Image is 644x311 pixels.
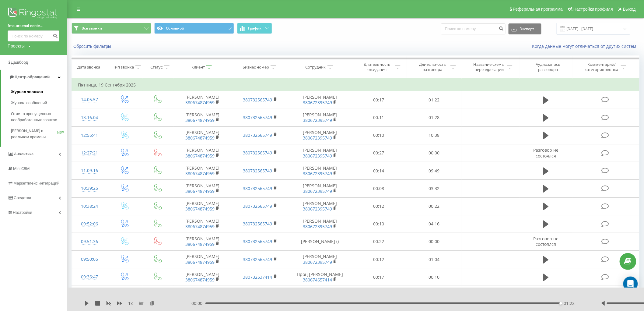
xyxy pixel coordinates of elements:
td: [PERSON_NAME] () [289,233,351,250]
td: 00:00 [406,144,462,162]
td: 00:22 [351,233,406,250]
td: 00:17 [351,268,406,286]
a: 380732565749 [243,256,272,262]
a: 380674874959 [185,100,215,105]
a: 380674874959 [185,241,215,247]
div: 11:09:16 [78,165,101,177]
span: Центр обращений [15,75,50,79]
td: 00:11 [351,109,406,126]
div: 09:51:36 [78,236,101,248]
td: [PERSON_NAME] [174,109,231,126]
td: [PERSON_NAME] [289,109,351,126]
td: 04:16 [406,215,462,233]
span: Дашборд [11,60,28,65]
a: [PERSON_NAME] в реальном времениNEW [11,125,67,143]
td: [PERSON_NAME] [174,91,231,109]
td: [PERSON_NAME] [174,197,231,215]
div: Open Intercom Messenger [623,277,638,291]
td: 01:28 [406,109,462,126]
div: Клиент [191,65,205,70]
button: Основной [154,23,234,34]
div: 09:50:05 [78,253,101,265]
a: 380732565749 [243,132,272,138]
div: 09:52:06 [78,218,101,230]
td: 00:10 [351,215,406,233]
span: Реферальная программа [513,7,563,12]
a: 380672395749 [303,206,332,212]
td: 00:11 [351,286,406,304]
span: Аналитика [14,152,33,156]
td: [PERSON_NAME] [289,215,351,233]
button: Сбросить фильтры [72,44,114,49]
div: Аудиозапись разговора [528,62,568,72]
span: Журнал сообщений [11,100,47,106]
div: Тип звонка [113,65,134,70]
a: 380732565749 [243,168,272,174]
div: Комментарий/категория звонка [584,62,619,72]
span: График [248,26,262,30]
a: 380674874959 [185,224,215,229]
td: [PERSON_NAME] [174,251,231,268]
a: 380732565749 [243,239,272,244]
input: Поиск по номеру [441,23,506,34]
button: График [237,23,272,34]
td: 00:10 [351,126,406,144]
td: 00:08 [351,180,406,197]
td: [PERSON_NAME] [174,268,231,286]
td: 09:49 [406,162,462,180]
td: 00:14 [351,162,406,180]
td: [PERSON_NAME] [174,286,231,304]
td: [PERSON_NAME] [289,286,351,304]
div: Статус [150,65,163,70]
div: Длительность разговора [416,62,449,72]
span: 01:22 [564,300,575,306]
td: [PERSON_NAME] [174,144,231,162]
td: 00:00 [406,233,462,250]
a: 380732565749 [243,203,272,209]
div: Длительность ожидания [361,62,394,72]
td: [PERSON_NAME] [174,215,231,233]
a: 380674874959 [185,206,215,212]
td: 00:12 [351,251,406,268]
span: Настройки профиля [573,7,613,12]
td: 03:32 [406,180,462,197]
a: 380672395749 [303,259,332,265]
td: [PERSON_NAME] [289,251,351,268]
td: 01:04 [406,251,462,268]
a: 380674874959 [185,259,215,265]
span: 1 x [128,300,133,306]
img: Ringostat logo [8,6,59,21]
div: 14:05:57 [78,94,101,106]
div: Название схемы переадресации [473,62,506,72]
td: 00:27 [351,144,406,162]
td: 00:22 [406,197,462,215]
span: Разговор не состоялся [534,236,559,247]
a: 380672395749 [303,224,332,229]
div: 09:36:47 [78,271,101,283]
div: 10:38:24 [78,200,101,212]
a: 380672395749 [303,188,332,194]
a: 380732537414 [243,274,272,280]
div: Бизнес номер [243,65,269,70]
td: [PERSON_NAME] [289,180,351,197]
input: Поиск по номеру [8,30,59,41]
a: Центр обращений [1,70,67,84]
a: 380732565749 [243,186,272,191]
span: Разговор не состоялся [534,147,559,158]
a: 380674874959 [185,153,215,159]
div: Дата звонка [77,65,100,70]
a: 380672395749 [303,100,332,105]
span: Выход [623,7,636,12]
div: 12:55:41 [78,129,101,141]
a: 380674874959 [185,188,215,194]
span: 00:00 [191,300,205,306]
button: Экспорт [509,23,541,34]
a: 380732565749 [243,150,272,156]
td: [PERSON_NAME] [289,144,351,162]
span: Средства [14,196,31,200]
a: Журнал сообщений [11,97,67,108]
td: 01:22 [406,91,462,109]
a: 380732565749 [243,97,272,103]
a: 380672395749 [303,117,332,123]
td: [PERSON_NAME] [174,126,231,144]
